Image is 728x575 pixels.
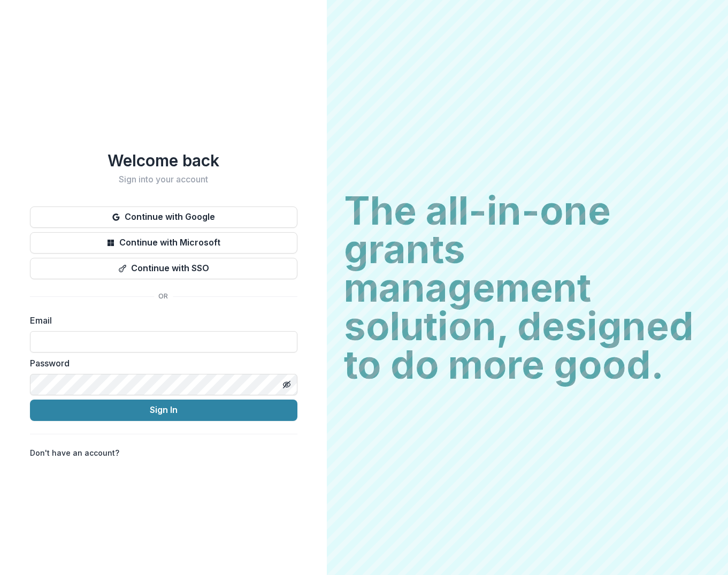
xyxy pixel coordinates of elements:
[30,151,297,170] h1: Welcome back
[30,357,291,370] label: Password
[30,206,297,228] button: Continue with Google
[30,447,119,458] p: Don't have an account?
[30,174,297,185] h2: Sign into your account
[30,400,297,421] button: Sign In
[278,376,295,393] button: Toggle password visibility
[30,258,297,279] button: Continue with SSO
[30,314,291,327] label: Email
[30,232,297,254] button: Continue with Microsoft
